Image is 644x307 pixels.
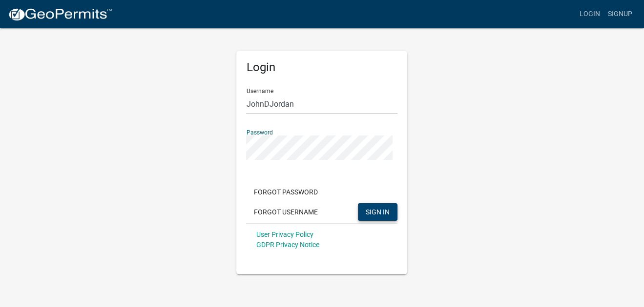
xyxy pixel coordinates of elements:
h5: Login [246,60,397,75]
a: Login [576,5,604,23]
span: SIGN IN [366,208,390,216]
button: SIGN IN [358,203,397,221]
a: GDPR Privacy Notice [256,241,319,249]
a: Signup [604,5,636,23]
a: User Privacy Policy [256,230,313,238]
button: Forgot Password [246,183,326,201]
button: Forgot Username [246,203,326,221]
